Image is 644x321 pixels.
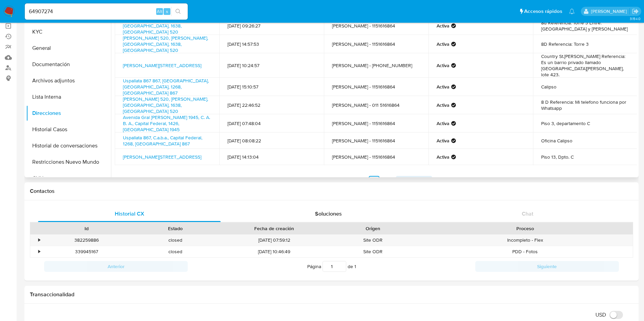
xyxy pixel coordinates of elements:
[42,246,131,257] div: 339945167
[26,105,111,121] button: Direcciones
[437,23,449,29] strong: Activa
[123,96,208,115] a: [PERSON_NAME] 520, [PERSON_NAME], [GEOGRAPHIC_DATA], 1638, [GEOGRAPHIC_DATA] 520
[38,237,40,243] div: •
[632,8,639,15] a: Salir
[324,114,428,133] td: [PERSON_NAME] - 1151616864
[422,225,628,232] div: Proceso
[315,210,342,218] span: Soluciones
[324,96,428,114] td: [PERSON_NAME] - 011 51616864
[533,114,638,133] td: Piso 3, departamento C
[533,78,638,96] td: Calipso
[533,17,638,35] td: 8d Referencia: Torre 3 Entre: [GEOGRAPHIC_DATA] y [PERSON_NAME]
[381,176,392,187] a: Ir a la página 3
[219,17,324,35] td: [DATE] 09:26:27
[123,134,202,147] a: Uspallata 867, C.a.b.a., Capital Federal, 1268, [GEOGRAPHIC_DATA] 867
[42,235,131,246] div: 382259886
[26,73,111,89] button: Archivos adjuntos
[166,8,168,15] span: s
[437,102,449,108] strong: Activa
[219,35,324,53] td: [DATE] 14:57:53
[437,120,449,126] strong: Activa
[324,53,428,78] td: [PERSON_NAME] - [PHONE_NUMBER]
[123,114,210,133] a: Avenida Gral [PERSON_NAME] 1945, C. A. B. A., Capital Federal, 1426, [GEOGRAPHIC_DATA] 1945
[123,62,201,69] a: [PERSON_NAME][STREET_ADDRESS]
[437,41,449,47] strong: Activa
[591,8,629,15] p: valeria.duch@mercadolibre.com
[396,176,432,187] a: Siguiente
[219,133,324,149] td: [DATE] 08:08:22
[26,89,111,105] button: Lista Interna
[437,84,449,90] strong: Activa
[475,261,619,272] button: Siguiente
[219,149,324,165] td: [DATE] 14:13:04
[533,96,638,114] td: 8 D Referencia: Mi telefono funciona por Whatsapp
[324,149,428,165] td: [PERSON_NAME] - 1151616864
[569,8,575,14] a: Notificaciones
[115,210,144,218] span: Historial CX
[329,246,418,257] div: Site ODR
[333,225,413,232] div: Origen
[26,24,111,40] button: KYC
[26,121,111,138] button: Historial Casos
[47,225,126,232] div: Id
[324,17,428,35] td: [PERSON_NAME] - 1151616864
[533,35,638,53] td: 8D Referencia: Torre 3
[25,7,188,16] input: Buscar usuario o caso...
[418,246,633,257] div: PDD - Fotos
[437,138,449,144] strong: Activa
[307,261,356,272] span: Página de
[136,225,215,232] div: Estado
[329,235,418,246] div: Site ODR
[324,78,428,96] td: [PERSON_NAME] - 1151616864
[225,225,324,232] div: Fecha de creación
[533,149,638,165] td: Piso 13, Dpto. C
[123,16,208,35] a: [PERSON_NAME] 520, [PERSON_NAME], [GEOGRAPHIC_DATA], 1638, [GEOGRAPHIC_DATA] 520
[533,53,638,78] td: Country St.[PERSON_NAME] Referencia: Es un barrio privado llamado [GEOGRAPHIC_DATA][PERSON_NAME],...
[524,8,562,15] span: Accesos rápidos
[44,261,188,272] button: Anterior
[324,35,428,53] td: [PERSON_NAME] - 1151616864
[157,8,162,15] span: Alt
[123,154,201,160] a: [PERSON_NAME][STREET_ADDRESS]
[219,114,324,133] td: [DATE] 07:48:04
[356,176,367,187] a: Ir a la página 1
[219,53,324,78] td: [DATE] 10:24:57
[26,56,111,73] button: Documentación
[324,133,428,149] td: [PERSON_NAME] - 1151616864
[354,263,356,270] span: 1
[522,210,533,218] span: Chat
[220,235,329,246] div: [DATE] 07:59:12
[38,248,40,255] div: •
[437,62,449,68] strong: Activa
[30,291,633,298] h1: Transaccionalidad
[123,35,208,54] a: [PERSON_NAME] 520, [PERSON_NAME], [GEOGRAPHIC_DATA], 1638, [GEOGRAPHIC_DATA] 520
[115,176,637,187] nav: Paginación
[219,78,324,96] td: [DATE] 15:10:57
[26,40,111,56] button: General
[220,246,329,257] div: [DATE] 10:46:49
[26,154,111,170] button: Restricciones Nuevo Mundo
[30,188,633,195] h1: Contactos
[171,7,185,16] button: search-icon
[630,16,641,21] span: 3.154.0
[26,170,111,186] button: CVU
[26,138,111,154] button: Historial de conversaciones
[533,133,638,149] td: Oficina Calipso
[219,96,324,114] td: [DATE] 22:46:52
[123,77,209,96] a: Uspallata 867 867, [GEOGRAPHIC_DATA], [GEOGRAPHIC_DATA], 1268, [GEOGRAPHIC_DATA] 867
[131,246,220,257] div: closed
[131,235,220,246] div: closed
[437,154,449,160] strong: Activa
[319,176,352,187] a: Anterior
[369,176,380,187] a: Ir a la página 2
[418,235,633,246] div: Incompleto - Flex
